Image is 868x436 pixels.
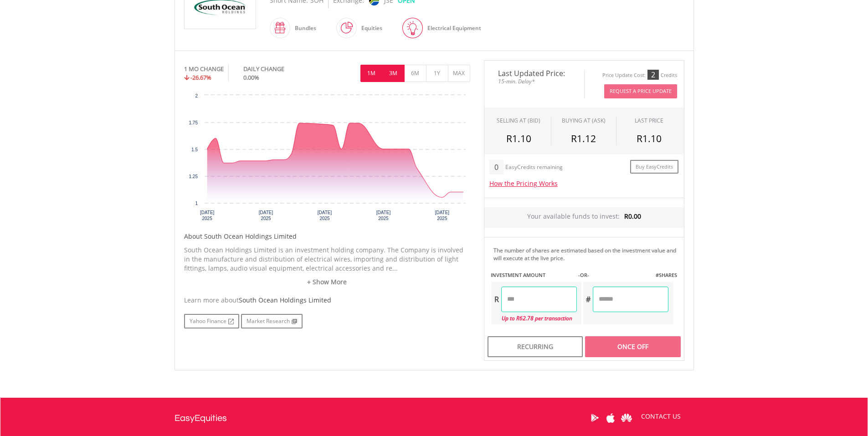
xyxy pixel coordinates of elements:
div: 0 [489,160,503,174]
div: # [583,287,593,312]
a: Yahoo Finance [184,314,239,328]
text: 1.75 [189,120,198,125]
button: 6M [404,65,426,82]
a: Buy EasyCredits [630,160,678,174]
button: MAX [448,65,470,82]
h5: About South Ocean Holdings Limited [184,232,470,241]
a: Apple [603,404,619,432]
span: 15-min. Delay* [491,77,577,86]
div: The number of shares are estimated based on the investment value and will execute at the live price. [493,246,680,262]
a: Google Play [587,404,603,432]
button: 3M [382,65,405,82]
span: Last Updated Price: [491,70,577,77]
div: 2 [647,70,659,80]
span: -26.67% [190,73,211,82]
span: R1.10 [637,132,662,145]
div: Electrical Equipment [423,17,481,39]
a: + Show More [184,277,470,287]
text: 1.5 [191,147,198,152]
text: [DATE] 2025 [435,210,449,221]
div: Chart. Highcharts interactive chart. [184,91,470,227]
label: #SHARES [656,272,677,279]
div: Price Update Cost: [602,72,646,79]
div: Recurring [488,336,583,357]
div: R [492,287,501,312]
text: [DATE] 2025 [258,210,273,221]
button: 1Y [426,65,448,82]
text: 1 [195,201,198,206]
label: -OR- [578,272,589,279]
div: Once Off [585,336,680,357]
span: R1.12 [571,132,596,145]
div: Credits [661,72,677,79]
text: 1.25 [189,174,198,179]
div: Learn more about [184,296,470,305]
div: Up to R62.78 per transaction [492,312,577,324]
div: SELLING AT (BID) [497,117,540,124]
div: LAST PRICE [635,117,663,124]
p: South Ocean Holdings Limited is an investment holding company. The Company is involved in the man... [184,246,470,273]
a: How the Pricing Works [489,179,558,188]
span: 0.00% [243,73,259,82]
text: [DATE] 2025 [317,210,332,221]
text: 2 [195,93,198,98]
div: DAILY CHANGE [243,65,315,73]
div: Bundles [290,17,316,39]
div: Equities [357,17,382,39]
a: CONTACT US [635,404,687,429]
span: R0.00 [624,212,641,221]
div: 1 MO CHANGE [184,65,224,73]
svg: Interactive chart [184,91,470,227]
span: R1.10 [506,132,531,145]
text: [DATE] 2025 [200,210,214,221]
a: Market Research [241,314,303,328]
a: Huawei [619,404,635,432]
span: South Ocean Holdings Limited [239,296,331,304]
button: Request A Price Update [604,84,677,98]
div: Your available funds to invest: [484,207,684,228]
label: INVESTMENT AMOUNT [491,272,545,279]
div: EasyCredits remaining [505,164,563,172]
text: [DATE] 2025 [376,210,390,221]
span: BUYING AT (ASK) [562,117,606,124]
button: 1M [360,65,383,82]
